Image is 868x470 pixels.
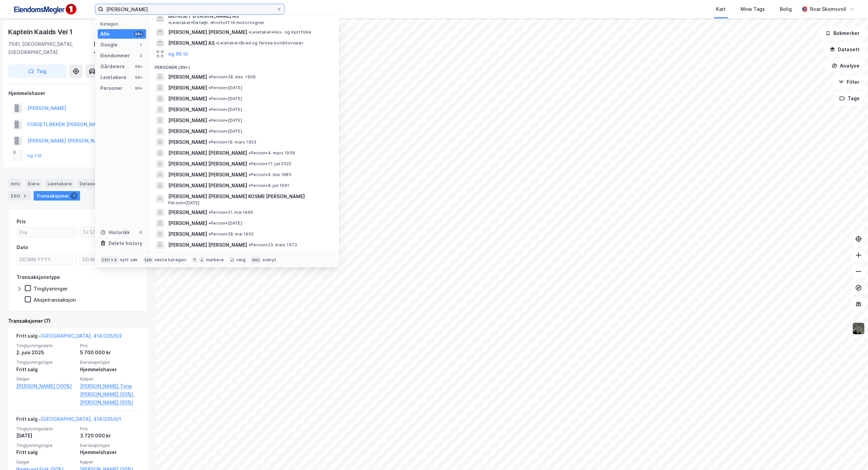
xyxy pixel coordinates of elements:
[80,398,140,407] a: [PERSON_NAME] (50%)
[168,208,207,217] span: [PERSON_NAME]
[16,359,76,365] span: Tinglysningstype
[8,40,94,56] div: 7041, [GEOGRAPHIC_DATA], [GEOGRAPHIC_DATA]
[834,437,868,470] div: Kontrollprogram for chat
[209,231,211,237] span: •
[249,30,312,35] span: Leietaker • Hav- og kystfiske
[80,426,140,432] span: Pris
[80,227,139,237] input: Til 5700000
[209,139,211,145] span: •
[100,21,146,26] div: Kategori
[249,183,251,188] span: •
[209,221,242,226] span: Person • [DATE]
[209,221,211,226] span: •
[8,26,74,37] div: Kaptein Kaalds Vei 1
[824,43,865,56] button: Datasett
[108,239,142,247] div: Delete history
[21,192,28,199] div: 2
[168,12,239,20] span: BILHUSET [PERSON_NAME] AS
[17,254,76,264] input: DD.MM.YYYY
[77,179,102,188] div: Datasett
[103,4,276,14] input: Søk på adresse, matrikkel, gårdeiere, leietakere eller personer
[168,127,207,135] span: [PERSON_NAME]
[168,230,207,238] span: [PERSON_NAME]
[209,118,242,123] span: Person • [DATE]
[134,86,143,91] div: 99+
[249,30,251,35] span: •
[80,349,140,357] div: 5 700 000 kr
[826,59,865,73] button: Analyse
[149,59,339,72] div: Personer (99+)
[249,242,297,248] span: Person • 23. mars 1973
[138,42,143,48] div: 1
[134,31,143,37] div: 99+
[168,95,207,103] span: [PERSON_NAME]
[100,62,125,71] div: Gårdeiere
[209,85,242,91] span: Person • [DATE]
[209,107,211,112] span: •
[16,349,76,357] div: 2. juni 2025
[100,30,110,38] div: Alle
[71,192,77,199] div: 7
[168,39,215,47] span: [PERSON_NAME] AS
[168,171,247,179] span: [PERSON_NAME] [PERSON_NAME]
[16,415,121,426] div: Fritt salg -
[17,243,28,251] div: Dato
[16,432,76,440] div: [DATE]
[168,20,264,25] span: Leietaker • Detaljh. drivstoff til motorvogner
[34,297,76,303] div: Aksjetransaksjon
[8,89,147,97] div: Hjemmelshaver
[8,317,148,325] div: Transaksjoner (7)
[209,129,242,134] span: Person • [DATE]
[249,183,289,188] span: Person • 8. juli 1991
[80,343,140,349] span: Pris
[80,432,140,440] div: 3 720 000 kr
[80,382,140,398] a: [PERSON_NAME] Tone [PERSON_NAME] (50%),
[249,161,251,166] span: •
[716,5,726,13] div: Kart
[8,64,66,78] button: Tag
[834,437,868,470] iframe: Chat Widget
[236,257,245,263] div: velg
[16,382,76,390] a: [PERSON_NAME] (100%)
[134,75,143,80] div: 99+
[138,230,143,235] div: 0
[168,192,331,201] span: [PERSON_NAME] [PERSON_NAME] KOSME [PERSON_NAME]
[155,257,186,263] div: neste kategori
[11,2,79,17] img: F4PB6Px+NJ5v8B7XTbfpPpyloAAAAASUVORK5CYII=
[209,139,256,145] span: Person • 19. mars 1923
[852,322,865,335] img: 9k=
[820,26,865,40] button: Bokmerker
[100,257,119,263] div: Ctrl + k
[34,285,68,292] div: Tinglysninger
[34,191,80,201] div: Transaksjoner
[143,257,153,263] div: tab
[249,172,251,177] span: •
[120,257,138,263] div: nytt søk
[16,459,76,465] span: Selger
[138,53,143,58] div: 2
[209,210,253,215] span: Person • 21. mai 1960
[80,459,140,465] span: Kjøper
[80,443,140,448] span: Eierskapstype
[168,200,200,206] span: Person • [DATE]
[168,28,247,36] span: [PERSON_NAME] [PERSON_NAME]
[100,73,126,81] div: Leietakere
[17,218,26,226] div: Pris
[209,107,242,112] span: Person • [DATE]
[833,75,865,89] button: Filter
[94,40,148,56] div: [GEOGRAPHIC_DATA], 414/335
[209,85,211,90] span: •
[41,416,121,422] a: [GEOGRAPHIC_DATA], 414/335/0/1
[249,150,295,156] span: Person • 4. mars 1959
[168,160,247,168] span: [PERSON_NAME] [PERSON_NAME]
[100,52,130,60] div: Eiendommer
[249,172,292,177] span: Person • 9. mai 1985
[17,273,60,281] div: Transaksjonstype
[168,138,207,146] span: [PERSON_NAME]
[209,231,254,237] span: Person • 28. mai 1902
[168,20,170,25] span: •
[209,96,211,101] span: •
[249,161,291,167] span: Person • 17. juli 2022
[168,84,207,92] span: [PERSON_NAME]
[16,448,76,456] div: Fritt salg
